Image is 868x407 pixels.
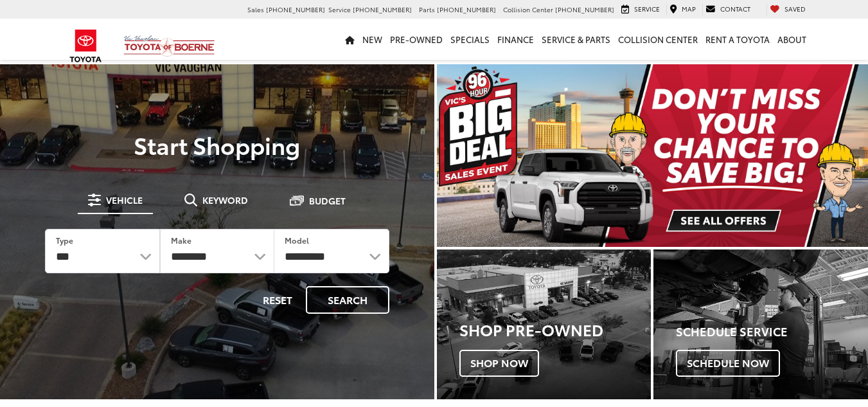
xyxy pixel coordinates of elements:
[419,5,435,14] span: Parts
[106,195,143,204] span: Vehicle
[653,249,868,400] a: Schedule Service Schedule Now
[676,350,780,377] span: Schedule Now
[702,19,774,60] a: Rent a Toyota
[285,235,309,246] label: Model
[682,4,696,14] span: Map
[493,19,538,60] a: Finance
[447,19,493,60] a: Specials
[666,4,699,15] a: Map
[62,25,110,67] img: Toyota
[341,19,359,60] a: Home
[27,132,407,158] p: Start Shopping
[437,249,651,400] a: Shop Pre-Owned Shop Now
[618,4,663,15] a: Service
[459,350,539,377] span: Shop Now
[266,5,325,14] span: [PHONE_NUMBER]
[247,5,264,14] span: Sales
[359,19,386,60] a: New
[459,321,651,338] h3: Shop Pre-Owned
[784,4,806,14] span: Saved
[634,4,660,14] span: Service
[774,19,810,60] a: About
[720,4,750,14] span: Contact
[614,19,702,60] a: Collision Center
[171,235,191,246] label: Make
[653,249,868,400] div: Toyota
[123,35,215,57] img: Vic Vaughan Toyota of Boerne
[353,5,412,14] span: [PHONE_NUMBER]
[503,5,553,14] span: Collision Center
[437,5,496,14] span: [PHONE_NUMBER]
[766,4,809,15] a: My Saved Vehicles
[555,5,614,14] span: [PHONE_NUMBER]
[328,5,351,14] span: Service
[538,19,614,60] a: Service & Parts: Opens in a new tab
[306,286,389,314] button: Search
[202,195,248,204] span: Keyword
[386,19,447,60] a: Pre-Owned
[56,235,73,246] label: Type
[702,4,754,15] a: Contact
[309,196,346,205] span: Budget
[676,325,868,338] h4: Schedule Service
[437,249,651,400] div: Toyota
[252,286,303,314] button: Reset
